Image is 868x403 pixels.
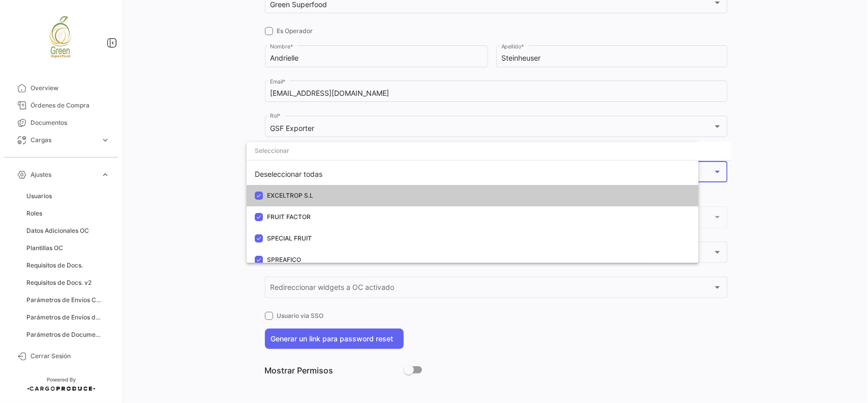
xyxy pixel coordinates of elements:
[267,256,301,263] span: SPREAFICO
[267,192,313,199] span: EXCELTROP S.L
[247,142,731,160] input: dropdown search
[267,234,312,242] span: SPECIAL FRUIT
[267,213,311,221] span: FRUIT FACTOR
[247,164,699,185] div: Deseleccionar todas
